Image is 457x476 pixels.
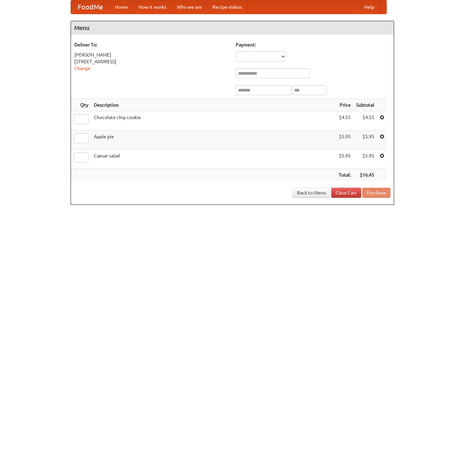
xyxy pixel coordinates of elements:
[293,188,330,198] a: Back to Menu
[74,66,90,71] a: Change
[74,51,229,58] div: [PERSON_NAME]
[236,41,390,48] h5: Payment:
[336,169,353,181] th: Total:
[331,188,361,198] a: Clear Cart
[353,131,377,150] td: $5.95
[110,0,133,14] a: Home
[353,111,377,131] td: $4.55
[133,0,172,14] a: How it works
[91,150,336,169] td: Caesar salad
[172,0,207,14] a: Who we are
[74,41,229,48] h5: Deliver To:
[91,99,336,111] th: Description
[71,0,110,14] a: FoodMe
[353,169,377,181] th: $16.45
[71,21,394,35] h4: Menu
[353,150,377,169] td: $5.95
[353,99,377,111] th: Subtotal
[71,99,91,111] th: Qty
[336,131,353,150] td: $5.95
[336,150,353,169] td: $5.95
[362,188,390,198] button: Purchase
[91,111,336,131] td: Chocolate chip cookie
[91,131,336,150] td: Apple pie
[336,111,353,131] td: $4.55
[74,58,229,65] div: [STREET_ADDRESS]
[207,0,247,14] a: Recipe videos
[336,99,353,111] th: Price
[359,0,380,14] a: Help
